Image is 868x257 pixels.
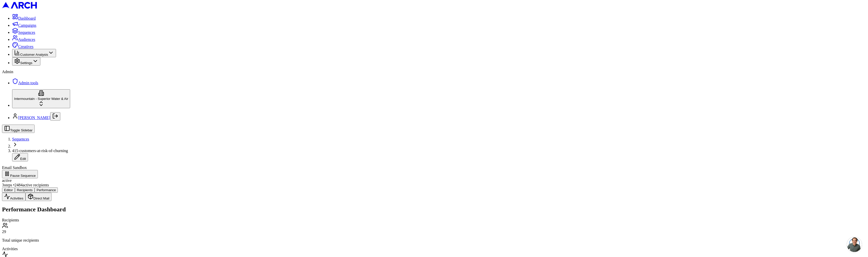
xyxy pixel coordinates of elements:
[12,23,36,27] a: Campaigns
[2,125,35,133] button: Toggle Sidebar
[2,183,49,187] span: 3 steps • 2484 active recipients
[20,61,32,65] span: Settings
[12,30,35,35] a: Sequences
[12,153,28,161] button: Edit
[12,57,40,66] button: Settings
[14,97,68,101] span: Intermountain - Superior Water & Air
[12,49,56,57] button: Customer Analysis
[2,70,866,74] div: Admin
[18,81,38,85] span: Admin tools
[2,187,15,193] button: Editor
[847,237,862,252] a: Open chat
[12,44,33,49] a: Creatives
[12,149,68,153] span: 415-customers-at-risk-of-churning
[2,247,866,251] div: Activities
[12,137,29,141] a: Sequences
[2,193,25,201] button: Activities
[10,128,33,132] span: Toggle Sidebar
[2,178,866,183] div: active
[35,187,58,193] button: Performance
[18,23,36,27] span: Campaigns
[2,137,866,161] nav: breadcrumb
[2,206,866,213] h2: Performance Dashboard
[50,112,60,121] button: Log out
[20,157,26,161] span: Edit
[12,16,36,20] a: Dashboard
[2,170,38,178] button: Pause Sequence
[18,16,36,20] span: Dashboard
[18,30,35,35] span: Sequences
[2,238,866,243] p: Total unique recipients
[18,37,35,42] span: Audiences
[18,116,50,120] a: [PERSON_NAME]
[20,53,48,56] span: Customer Analysis
[25,193,51,201] button: Direct Mail
[18,44,33,49] span: Creatives
[2,230,866,234] div: 29
[12,37,35,42] a: Audiences
[2,165,866,170] div: Email Sandbox
[12,89,70,108] button: Intermountain - Superior Water & Air
[2,218,866,222] div: Recipients
[12,81,38,85] a: Admin tools
[15,187,35,193] button: Recipients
